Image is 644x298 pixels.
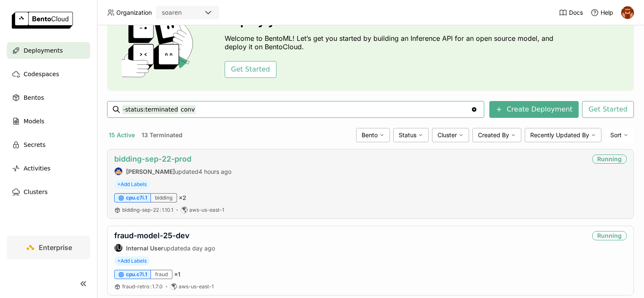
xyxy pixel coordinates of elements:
input: Selected soaren. [182,9,183,17]
span: × 1 [174,271,180,278]
span: Docs [569,9,583,16]
div: Bento [356,128,390,142]
button: Get Started [582,101,634,118]
span: Organization [116,9,152,16]
div: bidding [151,193,177,202]
div: updated [114,167,231,176]
span: Clusters [24,187,48,197]
a: Activities [7,160,90,177]
img: h0akoisn5opggd859j2zve66u2a2 [621,6,634,19]
div: fraud [151,270,172,279]
img: cover onboarding [114,14,204,77]
div: Recently Updated By [525,128,601,142]
button: Create Deployment [489,101,579,118]
button: Get Started [225,61,276,78]
span: cpu.c7i.1 [126,271,147,278]
img: logo [12,12,73,29]
span: aws-us-east-1 [189,207,224,213]
span: 4 hours ago [199,168,231,175]
div: Cluster [432,128,469,142]
a: Enterprise [7,236,90,259]
h3: Deploy your first model [225,14,558,27]
span: : [150,283,151,290]
img: Max Forlini [115,168,122,175]
a: Codespaces [7,66,90,82]
div: IU [115,244,122,252]
span: a day ago [187,245,215,252]
a: Docs [559,8,583,17]
input: Search [122,103,471,116]
span: : [160,207,161,213]
span: Recently Updated By [530,131,589,139]
a: Deployments [7,42,90,59]
button: 13 Terminated [140,130,184,141]
div: updated [114,244,215,252]
a: bidding-sep-22:1.10.1 [122,207,173,213]
div: Help [590,8,613,17]
a: fraud-retro:1.7.0 [122,283,163,290]
div: soaren [162,8,182,17]
button: 15 Active [107,130,137,141]
span: fraud-retro 1.7.0 [122,283,163,290]
div: Sort [605,128,634,142]
span: × 2 [179,194,186,202]
span: Help [601,9,613,16]
span: cpu.c7i.1 [126,194,147,201]
a: fraud-model-25-dev [114,231,190,240]
span: Sort [610,131,622,139]
a: Bentos [7,89,90,106]
span: Activities [24,163,51,173]
strong: Internal User [126,245,164,252]
a: Models [7,113,90,130]
span: Deployments [24,45,63,56]
span: Bento [362,131,378,139]
span: +Add Labels [114,256,150,266]
div: Running [592,154,627,164]
a: Clusters [7,184,90,200]
a: bidding-sep-22-prod [114,154,191,163]
p: Welcome to BentoML! Let’s get you started by building an Inference API for an open source model, ... [225,34,558,51]
div: Status [393,128,429,142]
span: aws-us-east-1 [179,283,214,290]
span: Secrets [24,140,46,150]
strong: [PERSON_NAME] [126,168,175,175]
span: +Add Labels [114,180,150,189]
svg: Clear value [471,106,478,113]
span: bidding-sep-22 1.10.1 [122,207,173,213]
span: Codespaces [24,69,59,79]
span: Models [24,116,44,126]
div: Running [592,231,627,240]
span: Cluster [437,131,457,139]
div: Created By [472,128,521,142]
span: Enterprise [39,243,72,252]
span: Created By [478,131,509,139]
div: Internal User [114,244,123,252]
span: Status [399,131,416,139]
a: Secrets [7,136,90,153]
span: Bentos [24,93,44,103]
